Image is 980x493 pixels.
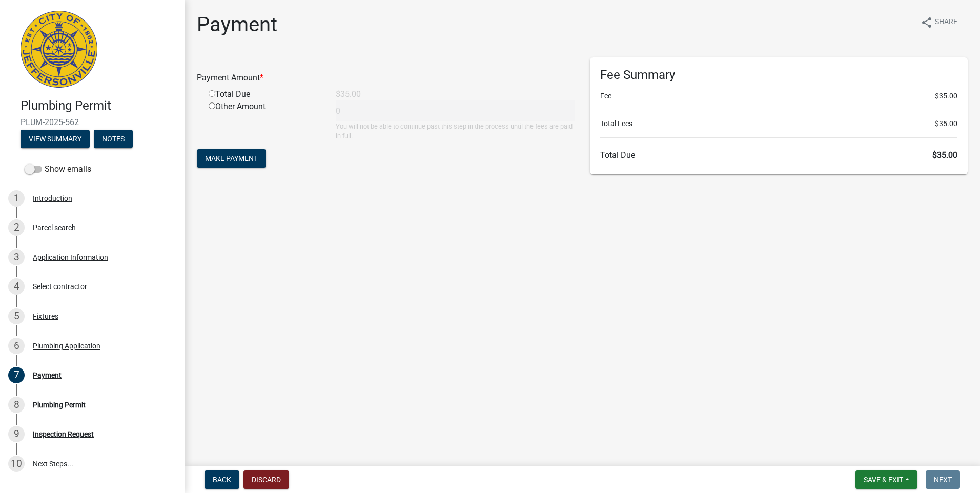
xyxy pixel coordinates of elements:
div: Fixtures [33,313,58,320]
wm-modal-confirm: Summary [21,135,90,143]
div: 1 [8,190,25,207]
button: Back [205,470,239,489]
i: share [921,16,933,29]
label: Show emails [25,163,91,175]
span: Back [213,476,231,484]
div: 2 [8,219,25,236]
li: Total Fees [600,118,957,129]
div: 8 [8,397,25,413]
div: 5 [8,308,25,324]
span: $35.00 [935,91,957,101]
img: City of Jeffersonville, Indiana [21,11,97,88]
button: shareShare [912,12,966,32]
div: Select contractor [33,283,87,290]
div: 6 [8,338,25,354]
div: Other Amount [201,100,328,141]
div: Payment Amount [189,72,582,84]
div: Total Due [201,88,328,100]
div: 7 [8,367,25,383]
button: Next [926,470,960,489]
button: Make Payment [197,149,266,168]
div: Inspection Request [33,430,94,438]
div: Payment [33,372,62,379]
button: Discard [243,470,289,489]
div: 4 [8,278,25,295]
button: View Summary [21,130,90,148]
div: 9 [8,426,25,442]
div: Parcel search [33,224,76,231]
span: Share [935,16,957,29]
wm-modal-confirm: Notes [94,135,133,143]
h6: Total Due [600,150,957,160]
div: Plumbing Application [33,342,100,350]
button: Notes [94,130,133,148]
span: $35.00 [932,150,957,160]
div: Application Information [33,254,108,261]
span: PLUM-2025-562 [21,117,164,127]
button: Save & Exit [855,470,917,489]
span: Save & Exit [864,476,903,484]
div: Plumbing Permit [33,401,86,408]
div: 10 [8,456,25,472]
h4: Plumbing Permit [21,98,176,113]
span: $35.00 [935,118,957,129]
li: Fee [600,91,957,101]
h1: Payment [197,12,277,37]
span: Next [934,476,952,484]
div: Introduction [33,195,72,202]
div: 3 [8,249,25,265]
h6: Fee Summary [600,68,957,83]
span: Make Payment [205,154,258,162]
